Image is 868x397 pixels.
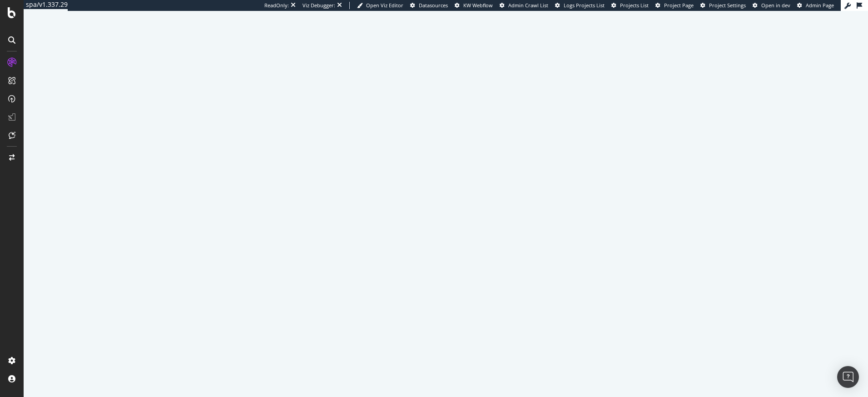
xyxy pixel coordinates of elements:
span: KW Webflow [463,2,493,9]
div: ReadOnly: [264,2,289,9]
div: Open Intercom Messenger [837,366,859,388]
span: Logs Projects List [564,2,605,9]
a: Open Viz Editor [357,2,403,9]
a: Project Settings [700,2,746,9]
div: Viz Debugger: [303,2,335,9]
span: Project Page [664,2,694,9]
span: Projects List [620,2,649,9]
span: Admin Crawl List [508,2,548,9]
span: Project Settings [709,2,746,9]
div: animation [413,180,479,213]
a: Admin Crawl List [500,2,548,9]
span: Open Viz Editor [366,2,403,9]
a: Admin Page [797,2,834,9]
a: Open in dev [753,2,790,9]
a: KW Webflow [455,2,493,9]
a: Datasources [410,2,448,9]
a: Projects List [611,2,649,9]
a: Project Page [655,2,694,9]
a: Logs Projects List [555,2,605,9]
span: Open in dev [761,2,790,9]
span: Datasources [419,2,448,9]
span: Admin Page [806,2,834,9]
